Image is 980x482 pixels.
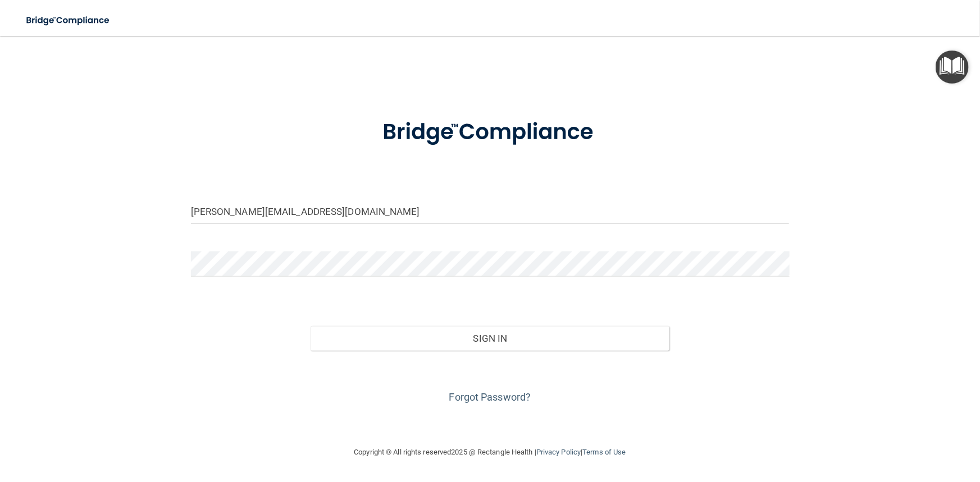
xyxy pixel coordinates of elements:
button: Sign In [311,326,669,351]
div: Copyright © All rights reserved 2025 @ Rectangle Health | | [285,434,695,470]
input: Email [191,199,790,224]
a: Forgot Password? [449,391,531,403]
button: Open Resource Center [936,51,969,84]
a: Privacy Policy [536,448,581,456]
a: Terms of Use [582,448,626,456]
img: bridge_compliance_login_screen.278c3ca4.svg [17,9,120,32]
img: bridge_compliance_login_screen.278c3ca4.svg [359,103,621,162]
